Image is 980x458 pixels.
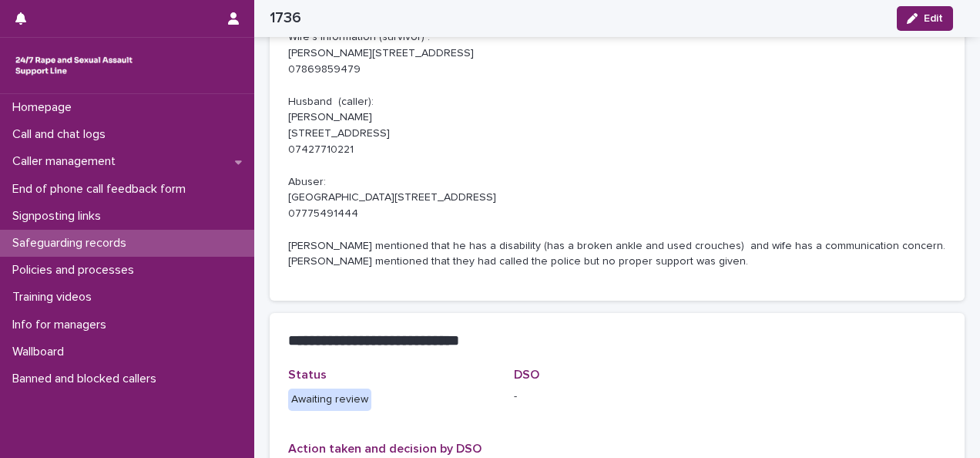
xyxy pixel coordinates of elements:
[6,318,119,332] p: Info for managers
[6,372,169,386] p: Banned and blocked callers
[288,389,371,411] div: Awaiting review
[288,443,482,455] span: Action taken and decision by DSO
[514,389,721,405] p: -
[6,236,139,251] p: Safeguarding records
[288,369,327,381] span: Status
[897,6,953,31] button: Edit
[6,182,198,197] p: End of phone call feedback form
[6,100,84,115] p: Homepage
[270,9,301,27] h2: 1736
[6,127,118,142] p: Call and chat logs
[6,209,113,224] p: Signposting links
[6,290,104,305] p: Training videos
[6,263,146,278] p: Policies and processes
[12,50,136,81] img: rhQMoQhaT3yELyF149Cw
[924,13,943,24] span: Edit
[514,369,539,381] span: DSO
[6,154,128,169] p: Caller management
[6,345,76,359] p: Wallboard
